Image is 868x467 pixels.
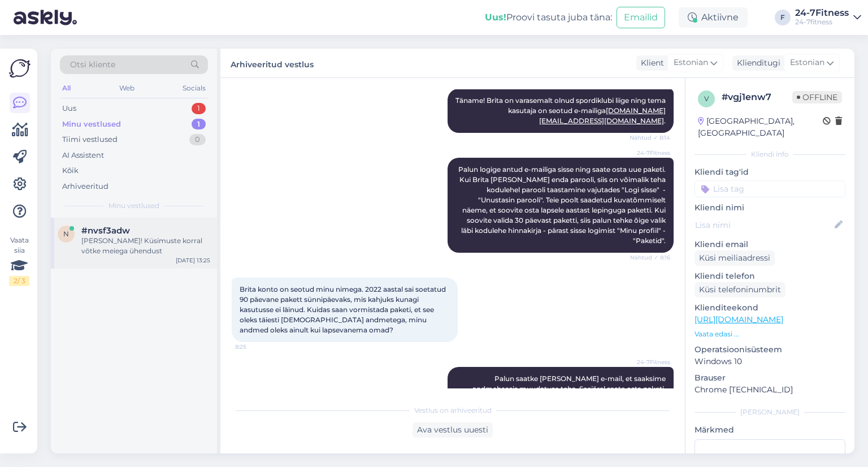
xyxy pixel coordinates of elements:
div: Tiimi vestlused [62,134,118,145]
span: Palun logige antud e-mailiga sisse ning saate osta uue paketi. Kui Brita [PERSON_NAME] enda paroo... [458,165,667,245]
span: 8:25 [235,343,277,351]
div: Klienditugi [732,57,780,69]
p: Windows 10 [695,356,845,367]
a: 24-7Fitness24-7fitness [795,8,861,27]
input: Lisa tag [695,180,845,197]
div: Ava vestlus uuesti [413,422,493,438]
span: Minu vestlused [108,201,159,211]
span: Offline [792,91,842,103]
div: Socials [180,81,208,96]
label: Arhiveeritud vestlus [231,55,314,71]
span: Otsi kliente [70,59,115,71]
span: v [704,94,709,103]
div: [PERSON_NAME]! Küsimuste korral võtke meiega ühendust [81,236,210,256]
div: 2 / 3 [9,276,29,286]
span: Brita konto on seotud minu nimega. 2022 aastal sai soetatud 90 päevane pakett sünnipäevaks, mis k... [240,285,448,334]
div: All [60,81,73,96]
p: Kliendi tag'id [695,166,845,178]
div: # vgj1enw7 [722,90,792,104]
div: Vaata siia [9,235,29,286]
p: Vaata edasi ... [695,329,845,339]
div: [PERSON_NAME] [695,407,845,417]
span: 24-7Fitness [628,149,670,157]
div: Arhiveeritud [62,181,108,192]
div: Aktiivne [679,7,748,28]
div: Proovi tasuta juba täna: [485,11,612,24]
div: Kõik [62,165,79,176]
a: [URL][DOMAIN_NAME] [695,314,783,325]
p: Kliendi telefon [695,270,845,282]
div: [GEOGRAPHIC_DATA], [GEOGRAPHIC_DATA] [698,115,823,139]
img: Askly Logo [9,58,31,79]
span: Täname! Brita on varasemalt olnud spordiklubi liige ning tema kasutaja on seotud e-mailiga . [455,96,667,125]
span: Nähtud ✓ 8:16 [628,253,670,262]
p: Klienditeekond [695,302,845,314]
p: Kliendi email [695,239,845,250]
p: Chrome [TECHNICAL_ID] [695,384,845,396]
button: Emailid [617,7,665,28]
p: Märkmed [695,424,845,436]
b: Uus! [485,12,506,23]
span: Palun saatke [PERSON_NAME] e-mail, et saaksime andmebaasis muudatuse teha. Seejärel saate osta pa... [472,374,667,393]
span: Nähtud ✓ 8:14 [628,133,670,142]
div: Uus [62,103,76,114]
p: Kliendi nimi [695,202,845,214]
div: F [775,10,791,25]
div: Küsi telefoninumbrit [695,282,785,297]
div: 1 [192,119,206,130]
div: 24-7Fitness [795,8,849,18]
div: Web [117,81,137,96]
span: n [63,230,69,238]
div: Küsi meiliaadressi [695,250,775,266]
p: Brauser [695,372,845,384]
span: Estonian [790,57,824,69]
div: Minu vestlused [62,119,121,130]
input: Lisa nimi [695,219,832,231]
div: 1 [192,103,206,114]
div: Klient [636,57,664,69]
div: AI Assistent [62,150,104,161]
span: 24-7Fitness [628,358,670,366]
div: [DATE] 13:25 [176,256,210,265]
div: Kliendi info [695,149,845,159]
div: 0 [189,134,206,145]
span: Estonian [674,57,708,69]
p: Operatsioonisüsteem [695,344,845,356]
span: Vestlus on arhiveeritud [414,405,492,416]
div: 24-7fitness [795,18,849,27]
span: #nvsf3adw [81,226,130,236]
